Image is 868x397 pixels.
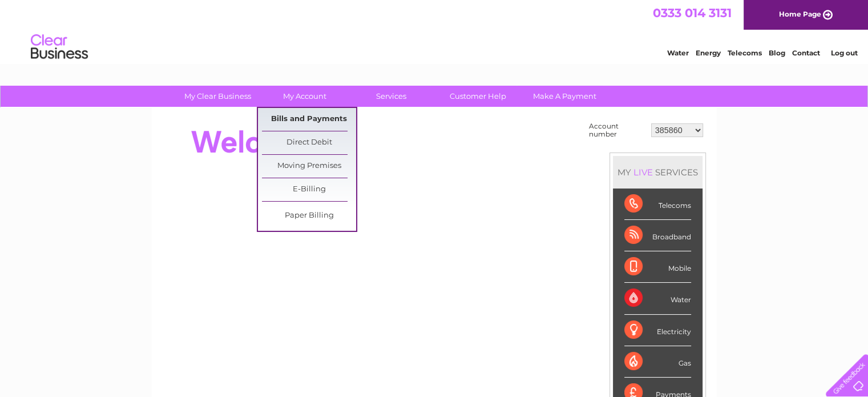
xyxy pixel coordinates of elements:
a: My Account [257,86,352,107]
a: Telecoms [728,49,762,57]
a: Energy [696,49,721,57]
a: Contact [792,49,820,57]
a: Log out [830,49,857,57]
div: Clear Business is a trading name of Verastar Limited (registered in [GEOGRAPHIC_DATA] No. 3667643... [165,6,704,55]
a: E-Billing [262,178,356,201]
a: Customer Help [431,86,525,107]
a: My Clear Business [171,86,265,107]
a: Moving Premises [262,155,356,178]
a: Bills and Payments [262,108,356,131]
a: Paper Billing [262,204,356,227]
a: 0333 014 3131 [653,6,732,20]
div: MY SERVICES [613,156,703,189]
div: Gas [624,346,691,378]
a: Make A Payment [518,86,612,107]
div: LIVE [631,167,655,178]
div: Water [624,283,691,314]
a: Water [667,49,689,57]
div: Mobile [624,251,691,283]
img: logo.png [30,30,88,65]
a: Direct Debit [262,131,356,154]
div: Electricity [624,315,691,346]
a: Services [344,86,438,107]
div: Broadband [624,220,691,251]
a: Blog [769,49,785,57]
td: Account number [586,119,648,141]
div: Telecoms [624,189,691,220]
